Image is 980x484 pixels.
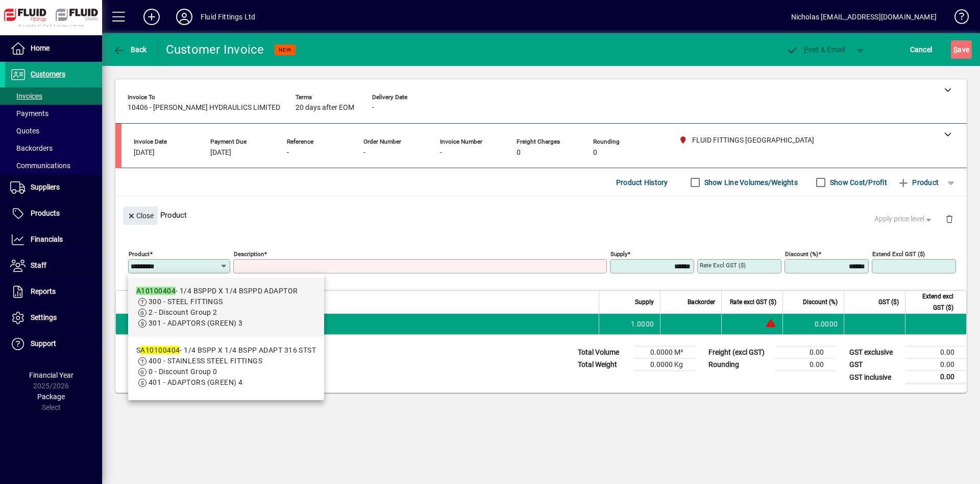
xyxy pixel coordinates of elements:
[785,250,818,258] mat-label: Discount (%)
[905,347,967,359] td: 0.00
[631,319,654,329] span: 1.0000
[951,40,972,59] button: Save
[31,313,57,321] span: Settings
[804,45,808,54] span: P
[953,45,958,54] span: S
[870,210,938,228] button: Apply price level
[953,41,969,58] span: ave
[31,70,65,78] span: Customers
[844,359,905,371] td: GST
[5,201,102,226] a: Products
[828,177,887,188] label: Show Cost/Profit
[517,149,521,157] span: 0
[937,206,962,231] button: Delete
[363,149,365,157] span: -
[803,296,838,308] span: Discount (%)
[296,104,354,112] span: 20 days after EOM
[166,41,264,58] div: Customer Invoice
[5,87,102,105] a: Invoices
[31,287,56,295] span: Reports
[29,371,73,379] span: Financial Year
[190,296,222,308] span: Description
[31,44,50,52] span: Home
[115,196,967,234] div: Product
[616,174,668,191] span: Product History
[5,253,102,279] a: Staff
[635,296,654,308] span: Supply
[610,250,627,258] mat-label: Supply
[786,45,845,54] span: ost & Email
[10,127,39,135] span: Quotes
[201,9,255,25] div: Fluid Fittings Ltd
[781,40,850,59] button: Post & Email
[120,211,160,220] app-page-header-button: Close
[634,347,695,359] td: 0.0000 M³
[31,235,63,243] span: Financials
[279,47,291,53] span: NEW
[135,8,168,26] button: Add
[5,140,102,157] a: Backorders
[612,173,672,192] button: Product History
[110,40,150,59] button: Back
[702,177,798,188] label: Show Line Volumes/Weights
[688,296,715,308] span: Backorder
[634,359,695,371] td: 0.0000 Kg
[129,250,150,258] mat-label: Product
[5,36,102,61] a: Home
[912,291,953,313] span: Extend excl GST ($)
[10,162,70,170] span: Communications
[703,347,775,359] td: Freight (excl GST)
[37,393,65,401] span: Package
[166,318,178,330] span: FLUID FITTINGS CHRISTCHURCH
[782,314,844,334] td: 0.0000
[703,359,775,371] td: Rounding
[573,347,634,359] td: Total Volume
[905,359,967,371] td: 0.00
[10,92,42,100] span: Invoices
[5,175,102,200] a: Suppliers
[5,305,102,331] a: Settings
[31,261,46,269] span: Staff
[372,104,374,112] span: -
[123,206,158,225] button: Close
[5,331,102,357] a: Support
[128,104,280,112] span: 10406 - [PERSON_NAME] HYDRAULICS LIMITED
[874,214,934,224] span: Apply price level
[878,296,899,308] span: GST ($)
[775,359,836,371] td: 0.00
[844,347,905,359] td: GST exclusive
[210,149,231,157] span: [DATE]
[5,105,102,122] a: Payments
[168,8,201,26] button: Profile
[10,109,48,118] span: Payments
[937,214,962,223] app-page-header-button: Delete
[31,339,56,348] span: Support
[700,262,746,269] mat-label: Rate excl GST ($)
[775,347,836,359] td: 0.00
[573,359,634,371] td: Total Weight
[844,371,905,384] td: GST inclusive
[910,41,933,58] span: Cancel
[791,9,937,25] div: Nicholas [EMAIL_ADDRESS][DOMAIN_NAME]
[440,149,442,157] span: -
[102,40,158,59] app-page-header-button: Back
[5,157,102,174] a: Communications
[5,279,102,305] a: Reports
[31,209,60,217] span: Products
[10,144,53,152] span: Backorders
[730,296,776,308] span: Rate excl GST ($)
[31,183,60,191] span: Suppliers
[287,149,289,157] span: -
[5,227,102,252] a: Financials
[155,296,167,308] span: Item
[905,371,967,384] td: 0.00
[872,250,925,258] mat-label: Extend excl GST ($)
[113,45,147,54] span: Back
[127,208,154,224] span: Close
[134,149,155,157] span: [DATE]
[908,40,935,59] button: Cancel
[234,250,264,258] mat-label: Description
[593,149,597,157] span: 0
[5,122,102,140] a: Quotes
[947,2,967,35] a: Knowledge Base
